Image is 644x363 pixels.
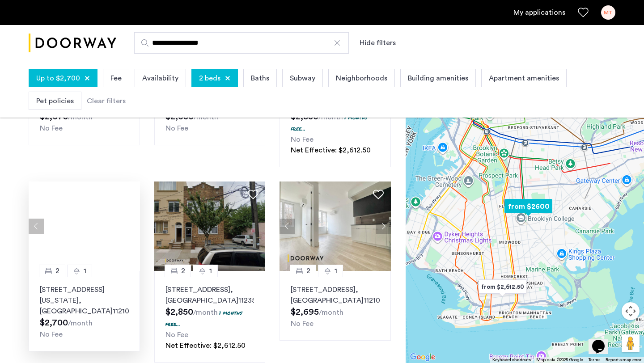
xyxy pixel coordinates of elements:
span: Subway [290,73,315,84]
div: Clear filters [87,96,126,106]
sub: /month [319,309,343,316]
button: Previous apartment [29,219,44,234]
span: 1 [209,266,212,276]
span: 1 [84,266,86,276]
button: Previous apartment [280,219,295,234]
button: Show or hide filters [360,38,396,48]
span: $2,695 [291,308,319,317]
span: No Fee [165,125,188,132]
sub: /month [193,309,218,316]
span: $2,850 [165,308,193,317]
span: $2,700 [40,318,68,327]
p: 1 months free... [165,309,242,328]
span: Net Effective: $2,612.50 [291,147,371,154]
sub: /month [68,320,93,327]
span: Pet policies [36,96,74,106]
span: 2 [181,266,185,276]
span: Map data ©2025 Google [536,358,583,362]
img: logo [29,26,116,60]
a: 21[STREET_ADDRESS][US_STATE], [GEOGRAPHIC_DATA]11210No Fee [29,271,140,351]
span: Up to $2,700 [36,73,80,84]
button: Keyboard shortcuts [492,357,531,363]
a: 21[STREET_ADDRESS], [GEOGRAPHIC_DATA]11210No Fee [280,271,391,341]
div: from $2,612.50 [475,277,530,297]
input: Apartment Search [134,32,349,54]
span: No Fee [40,125,63,132]
span: Neighborhoods [336,73,387,84]
a: Open this area in Google Maps (opens a new window) [408,351,437,363]
span: No Fee [165,331,188,338]
button: Map camera controls [622,302,640,320]
span: Availability [142,73,178,84]
iframe: chat widget [589,327,617,354]
span: Building amenities [408,73,468,84]
span: Baths [251,73,269,84]
a: Cazamio logo [29,26,116,60]
p: [STREET_ADDRESS] 11235 [165,284,254,306]
span: 2 beds [199,73,220,84]
span: 1 [335,266,337,276]
button: Drag Pegman onto the map to open Street View [622,334,640,352]
span: 2 [55,266,59,276]
button: Next apartment [376,219,391,234]
img: 2016_638518362590721412.jpeg [154,181,266,271]
p: [STREET_ADDRESS][US_STATE] 11210 [40,284,129,317]
a: Report a map error [606,357,641,363]
span: No Fee [291,136,314,143]
span: Apartment amenities [489,73,559,84]
img: Google [408,351,437,363]
span: No Fee [291,320,314,327]
a: Favorites [578,7,589,18]
span: No Fee [40,331,63,338]
div: MT [601,5,615,20]
a: 21[STREET_ADDRESS], [GEOGRAPHIC_DATA]112231 months free...No FeeNet Effective: $2,612.50 [280,76,391,167]
div: from $2600 [501,196,556,216]
span: Fee [110,73,122,84]
a: 21[STREET_ADDRESS], [GEOGRAPHIC_DATA]112351 months free...No FeeNet Effective: $2,612.50 [154,271,266,363]
a: My application [513,7,565,18]
img: dc6efc1f-24ba-4395-9182-45437e21be9a_638859569518368036.jpeg [280,181,391,271]
span: 2 [306,266,310,276]
a: Terms [589,357,600,363]
span: Net Effective: $2,612.50 [165,342,246,349]
p: [STREET_ADDRESS] 11210 [291,284,380,306]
